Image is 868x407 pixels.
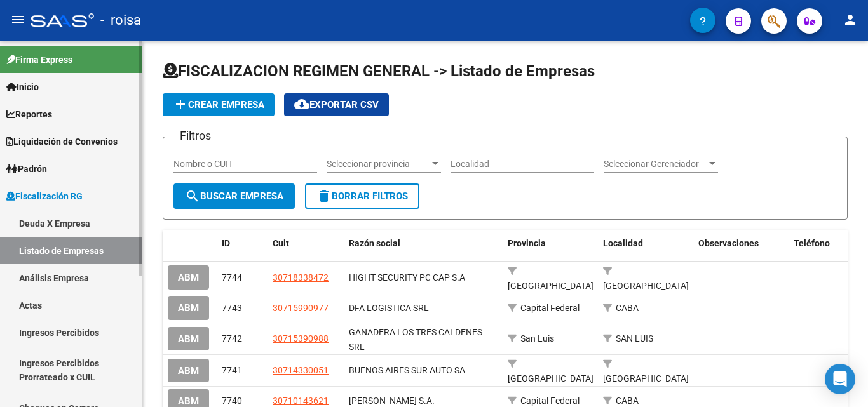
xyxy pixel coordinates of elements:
[173,99,264,110] span: Crear Empresa
[178,303,199,314] span: ABM
[273,396,329,406] span: 30710143621
[6,189,83,203] span: Fiscalización RG
[349,303,429,313] span: DFA LOGISTICA SRL
[217,230,268,257] datatable-header-cell: ID
[178,272,199,284] span: ABM
[349,272,465,283] span: HIGHT SECURITY PC CAP S.A
[168,327,209,350] button: ABM
[222,238,230,248] span: ID
[294,97,309,112] mat-icon: cloud_download
[305,183,419,209] button: Borrar Filtros
[508,238,546,248] span: Provincia
[6,80,39,94] span: Inicio
[10,12,25,27] mat-icon: menu
[6,53,72,67] span: Firma Express
[178,365,199,377] span: ABM
[508,373,593,384] span: [GEOGRAPHIC_DATA]
[349,365,465,375] span: BUENOS AIRES SUR AUTO SA
[273,238,289,248] span: Cuit
[273,272,329,283] span: 30718338472
[273,365,329,375] span: 30714330051
[168,359,209,382] button: ABM
[598,230,693,257] datatable-header-cell: Localidad
[6,107,52,121] span: Reportes
[273,303,329,313] span: 30715990977
[222,272,242,283] span: 7744
[825,364,855,394] div: Open Intercom Messenger
[6,162,47,176] span: Padrón
[349,327,482,352] span: GANADERA LOS TRES CALDENES SRL
[173,97,188,112] mat-icon: add
[520,333,554,344] span: San Luis
[222,365,242,375] span: 7741
[222,333,242,344] span: 7742
[173,183,295,209] button: Buscar Empresa
[349,396,435,406] span: LUIGI RIMINI S.A.
[603,238,643,248] span: Localidad
[163,93,275,116] button: Crear Empresa
[616,303,639,313] span: CABA
[327,159,430,170] span: Seleccionar provincia
[185,189,200,204] mat-icon: search
[294,99,379,110] span: Exportar CSV
[6,135,118,149] span: Liquidación de Convenios
[163,62,595,80] span: FISCALIZACION REGIMEN GENERAL -> Listado de Empresas
[604,159,707,170] span: Seleccionar Gerenciador
[344,230,503,257] datatable-header-cell: Razón social
[794,238,830,248] span: Teléfono
[100,6,141,34] span: - roisa
[178,396,199,407] span: ABM
[698,238,759,248] span: Observaciones
[508,281,593,291] span: [GEOGRAPHIC_DATA]
[520,396,580,406] span: Capital Federal
[273,333,329,344] span: 30715390988
[316,190,408,202] span: Borrar Filtros
[185,190,283,202] span: Buscar Empresa
[284,93,389,116] button: Exportar CSV
[268,230,344,257] datatable-header-cell: Cuit
[222,303,242,313] span: 7743
[616,333,653,344] span: SAN LUIS
[843,12,858,27] mat-icon: person
[168,265,209,289] button: ABM
[316,189,332,204] mat-icon: delete
[693,230,789,257] datatable-header-cell: Observaciones
[520,303,580,313] span: Capital Federal
[603,373,689,398] span: [GEOGRAPHIC_DATA][PERSON_NAME]
[603,281,689,305] span: [GEOGRAPHIC_DATA][PERSON_NAME]
[222,396,242,406] span: 7740
[178,333,199,345] span: ABM
[168,296,209,319] button: ABM
[173,127,217,145] h3: Filtros
[616,396,639,406] span: CABA
[503,230,598,257] datatable-header-cell: Provincia
[349,238,400,248] span: Razón social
